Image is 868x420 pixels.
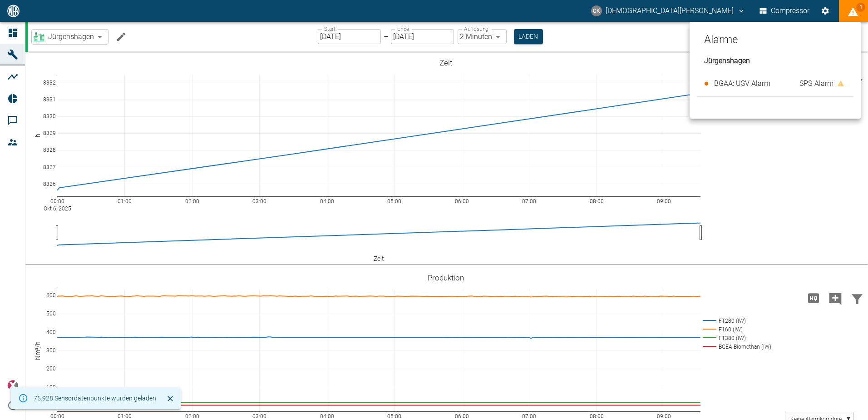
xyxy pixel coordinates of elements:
[34,390,156,406] div: 75.928 Sensordatenpunkte wurden geladen
[704,22,853,47] p: Alarme
[704,55,853,67] p: Jürgenshagen
[163,392,177,405] button: Schließen
[714,79,770,88] span: BGAA: USV Alarm
[814,78,833,89] span: Alarm
[697,71,853,96] div: BGAA: USV AlarmSPSAlarm
[799,78,812,89] span: SPS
